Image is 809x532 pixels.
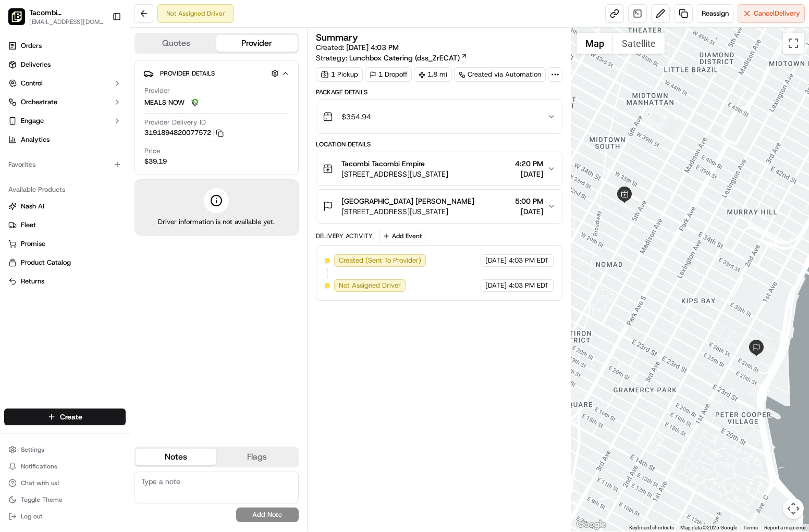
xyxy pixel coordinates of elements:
[21,220,36,230] span: Fleet
[21,258,71,267] span: Product Catalog
[414,67,452,82] div: 1.8 mi
[339,256,421,265] span: Created (Sent To Provider)
[509,256,549,265] span: 4:03 PM EDT
[515,196,543,206] span: 5:00 PM
[316,190,562,223] button: [GEOGRAPHIC_DATA] [PERSON_NAME][STREET_ADDRESS][US_STATE]5:00 PM[DATE]
[8,202,121,211] a: Nash AI
[4,409,126,425] button: Create
[365,67,412,82] div: 1 Dropoff
[613,33,665,54] button: Show satellite imagery
[316,33,358,42] h3: Summary
[8,277,121,286] a: Returns
[216,35,297,52] button: Provider
[485,281,507,290] span: [DATE]
[4,492,126,507] button: Toggle Theme
[8,220,121,230] a: Fleet
[21,79,43,88] span: Control
[339,281,401,290] span: Not Assigned Driver
[4,113,126,129] button: Engage
[454,67,546,82] a: Created via Automation
[574,518,608,531] img: Google
[4,75,126,92] button: Control
[21,41,42,51] span: Orders
[349,53,468,63] a: Lunchbox Catering (dss_ZrECAT)
[515,169,543,179] span: [DATE]
[738,4,805,23] button: CancelDelivery
[21,479,59,487] span: Chat with us!
[341,206,474,217] span: [STREET_ADDRESS][US_STATE]
[21,97,57,107] span: Orchestrate
[4,56,126,73] a: Deliveries
[4,442,126,457] button: Settings
[349,53,460,63] span: Lunchbox Catering (dss_ZrECAT)
[783,33,804,54] button: Toggle fullscreen view
[21,512,42,521] span: Log out
[379,230,425,242] button: Add Event
[4,94,126,110] button: Orchestrate
[29,7,104,18] button: Tacombi [GEOGRAPHIC_DATA]
[21,239,45,249] span: Promise
[316,232,373,240] div: Delivery Activity
[136,449,216,465] button: Notes
[21,202,44,211] span: Nash AI
[4,509,126,524] button: Log out
[189,96,201,109] img: melas_now_logo.png
[4,273,126,290] button: Returns
[346,43,399,52] span: [DATE] 4:03 PM
[21,446,44,454] span: Settings
[4,217,126,233] button: Fleet
[509,281,549,290] span: 4:03 PM EDT
[21,60,51,69] span: Deliveries
[4,459,126,474] button: Notifications
[515,158,543,169] span: 4:20 PM
[143,65,290,82] button: Provider Details
[4,181,126,198] div: Available Products
[316,42,399,53] span: Created:
[21,116,44,126] span: Engage
[680,525,737,530] span: Map data ©2025 Google
[144,98,185,107] span: MEALS NOW
[60,412,82,422] span: Create
[4,254,126,271] button: Product Catalog
[574,518,608,531] a: Open this area in Google Maps (opens a new window)
[4,236,126,252] button: Promise
[4,198,126,215] button: Nash AI
[144,128,224,138] button: 3191894820077572
[4,156,126,173] div: Favorites
[21,496,63,504] span: Toggle Theme
[316,53,468,63] div: Strategy:
[21,462,57,471] span: Notifications
[4,131,126,148] a: Analytics
[8,239,121,249] a: Promise
[316,152,562,185] button: Tacombi Tacombi Empire[STREET_ADDRESS][US_STATE]4:20 PM[DATE]
[485,256,507,265] span: [DATE]
[144,146,160,156] span: Price
[697,4,733,23] button: Reassign
[316,140,563,149] div: Location Details
[160,69,215,78] span: Provider Details
[21,135,50,144] span: Analytics
[743,525,758,530] a: Terms (opens in new tab)
[29,18,104,26] button: [EMAIL_ADDRESS][DOMAIN_NAME]
[144,157,167,166] span: $39.19
[783,498,804,519] button: Map camera controls
[702,9,729,18] span: Reassign
[4,4,108,29] button: Tacombi Empire State BuildingTacombi [GEOGRAPHIC_DATA][EMAIL_ADDRESS][DOMAIN_NAME]
[341,196,474,206] span: [GEOGRAPHIC_DATA] [PERSON_NAME]
[8,8,25,25] img: Tacombi Empire State Building
[144,118,206,127] span: Provider Delivery ID
[4,38,126,54] a: Orders
[158,217,275,227] span: Driver information is not available yet.
[144,86,170,95] span: Provider
[629,524,674,531] button: Keyboard shortcuts
[316,100,562,133] button: $354.94
[4,476,126,490] button: Chat with us!
[316,88,563,96] div: Package Details
[764,525,806,530] a: Report a map error
[577,33,613,54] button: Show street map
[316,67,363,82] div: 1 Pickup
[21,277,44,286] span: Returns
